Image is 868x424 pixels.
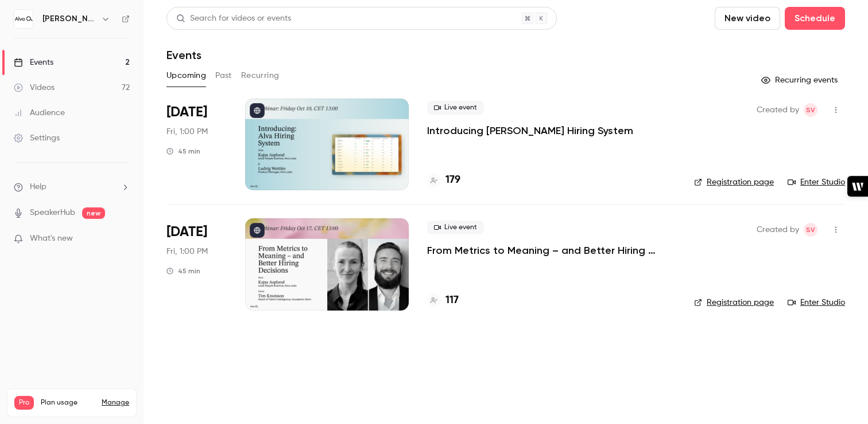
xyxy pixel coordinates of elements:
[166,246,208,257] span: Fri, 1:00 PM
[14,10,33,28] img: Alva Labs
[166,147,200,156] div: 45 min
[14,107,65,119] div: Audience
[14,181,130,193] li: help-dropdown-opener
[14,132,60,144] div: Settings
[14,57,53,68] div: Events
[14,396,34,410] span: Pro
[41,398,95,407] span: Plan usage
[166,48,201,62] h1: Events
[166,218,227,310] div: Oct 17 Fri, 1:00 PM (Europe/Stockholm)
[788,297,845,308] a: Enter Studio
[14,82,55,93] div: Videos
[694,176,774,188] a: Registration page
[427,244,676,257] a: From Metrics to Meaning – and Better Hiring Decisions
[757,103,799,117] span: Created by
[166,126,208,138] span: Fri, 1:00 PM
[241,66,280,85] button: Recurring
[176,13,291,25] div: Search for videos or events
[30,181,46,193] span: Help
[806,103,815,117] span: SV
[804,103,817,117] span: Sara Vinell
[427,172,460,188] a: 179
[166,103,207,121] span: [DATE]
[757,223,799,237] span: Created by
[445,172,460,188] h4: 179
[806,223,815,237] span: SV
[694,297,774,308] a: Registration page
[82,207,105,219] span: new
[166,99,227,190] div: Oct 10 Fri, 1:00 PM (Europe/Stockholm)
[427,124,633,138] a: Introducing [PERSON_NAME] Hiring System
[756,71,845,89] button: Recurring events
[715,7,780,30] button: New video
[30,207,75,219] a: SpeakerHub
[804,223,817,237] span: Sara Vinell
[788,176,845,188] a: Enter Studio
[785,7,845,30] button: Schedule
[102,398,129,407] a: Manage
[166,266,200,276] div: 45 min
[42,13,96,25] h6: [PERSON_NAME] Labs
[427,221,484,234] span: Live event
[30,233,73,245] span: What's new
[445,293,459,308] h4: 117
[215,66,232,85] button: Past
[427,293,459,308] a: 117
[427,101,484,115] span: Live event
[166,223,207,241] span: [DATE]
[166,66,206,85] button: Upcoming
